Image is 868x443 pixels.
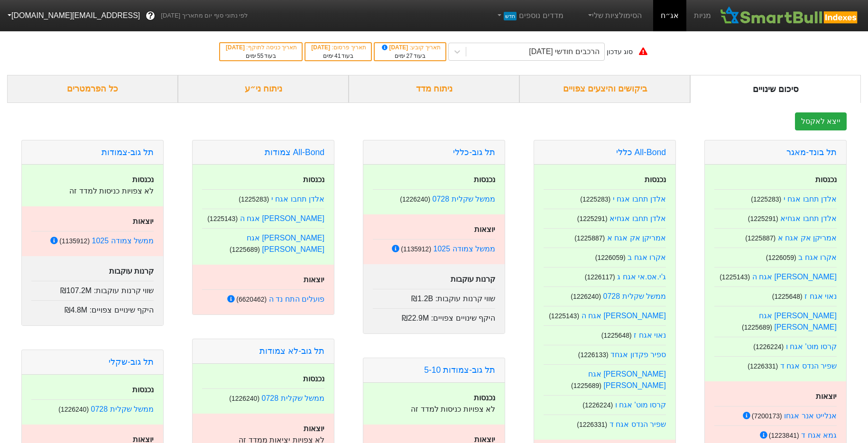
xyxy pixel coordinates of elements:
strong: נכנסות [132,175,154,184]
div: היקף שינויים צפויים : [31,300,154,316]
a: הסימולציות שלי [582,6,646,25]
div: היקף שינויים צפויים : [373,308,495,324]
img: SmartBull [719,6,860,25]
small: ( 1226224 ) [582,401,613,409]
a: ממשל שקלית 0728 [91,405,154,413]
a: ממשל שקלית 0728 [262,394,324,402]
small: ( 1225283 ) [751,195,781,203]
strong: נכנסות [815,175,837,184]
a: [PERSON_NAME] אגח [PERSON_NAME] [247,234,324,253]
a: אקרו אגח ב [798,253,837,261]
small: ( 1135912 ) [59,237,90,245]
div: תאריך כניסה לתוקף : [225,43,297,52]
small: ( 1225291 ) [577,215,608,222]
span: [DATE] [226,44,246,51]
span: ₪22.9M [402,314,429,322]
a: תל גוב-שקלי [109,357,154,367]
p: לא צפויות כניסות למדד זה [31,185,154,197]
a: תל גוב-צמודות 5-10 [424,365,495,375]
small: ( 1225291 ) [748,215,778,222]
span: 55 [257,53,263,59]
a: [PERSON_NAME] אגח [PERSON_NAME] [759,312,837,331]
small: ( 1226059 ) [595,254,626,261]
strong: יוצאות [304,276,324,284]
a: ממשל צמודה 1025 [434,245,495,253]
div: שווי קרנות עוקבות : [31,281,154,296]
small: ( 1223841 ) [769,432,799,439]
a: שפיר הנדס אגח ד [609,420,666,428]
small: ( 1225143 ) [207,215,238,222]
a: אלדן תחבו אגח י [613,195,666,203]
small: ( 1225689 ) [571,382,601,389]
span: חדש [504,12,517,20]
button: ייצא לאקסל [795,112,847,130]
a: תל גוב-צמודות [102,148,154,157]
div: ניתוח ני״ע [178,75,349,103]
a: אמריקן אק אגח א [607,234,666,242]
a: תל גוב-כללי [453,148,495,157]
strong: יוצאות [474,225,495,233]
small: ( 1226240 ) [58,406,89,413]
a: All-Bond צמודות [265,148,324,157]
div: סוג עדכון [607,47,633,57]
span: 41 [334,53,341,59]
strong: נכנסות [474,394,495,402]
a: קרסו מוט' אגח ו [615,401,666,409]
div: ניתוח מדד [349,75,519,103]
a: שפיר הנדס אגח ד [780,362,837,370]
small: ( 1226331 ) [577,421,607,428]
a: [PERSON_NAME] אגח [PERSON_NAME] [588,370,666,389]
a: [PERSON_NAME] אגח ה [752,273,837,281]
a: אלדן תחבו אגח י [271,195,324,203]
strong: נכנסות [132,386,154,394]
a: ספיר פקדון אגחד [610,351,666,359]
div: בעוד ימים [379,52,441,60]
a: All-Bond כללי [616,148,666,157]
div: תאריך פרסום : [310,43,366,52]
a: ג'י.אס.אי אגח ג [617,273,666,281]
strong: יוצאות [816,392,837,400]
small: ( 1135912 ) [401,245,431,253]
div: סיכום שינויים [690,75,861,103]
a: אלדן תחבו אגחיא [780,214,837,222]
a: אלדן תחבו אגח י [784,195,837,203]
a: מדדים נוספיםחדש [492,6,567,25]
strong: נכנסות [645,175,666,184]
small: ( 1225143 ) [549,312,579,320]
a: ממשל שקלית 0728 [603,292,666,300]
small: ( 1226331 ) [748,362,778,370]
div: ביקושים והיצעים צפויים [519,75,690,103]
span: 27 [406,53,412,59]
a: גמא אגח ד [801,431,837,439]
small: ( 1225887 ) [574,234,605,242]
a: תל גוב-לא צמודות [259,346,324,356]
a: תל בונד-מאגר [786,148,837,157]
strong: נכנסות [303,175,324,184]
div: תאריך קובע : [379,43,441,52]
small: ( 1225689 ) [230,246,260,253]
a: נאוי אגח ז [804,292,837,300]
span: ? [148,9,153,22]
span: [DATE] [380,44,410,51]
small: ( 1226224 ) [753,343,784,351]
small: ( 1225648 ) [772,293,803,300]
div: כל הפרמטרים [7,75,178,103]
a: אנלייט אנר אגחו [784,412,837,420]
span: ₪107.2M [60,286,92,295]
strong: נכנסות [303,375,324,383]
small: ( 7200173 ) [752,412,782,420]
strong: קרנות עוקבות [451,275,495,283]
strong: קרנות עוקבות [109,267,154,275]
span: [DATE] [311,44,332,51]
small: ( 1225283 ) [580,195,610,203]
a: אקרו אגח ב [628,253,666,261]
small: ( 1226240 ) [229,395,259,402]
div: שווי קרנות עוקבות : [373,289,495,305]
a: אמריקן אק אגח א [778,234,837,242]
strong: נכנסות [474,175,495,184]
small: ( 1225283 ) [239,195,269,203]
strong: יוצאות [304,425,324,433]
a: ממשל שקלית 0728 [433,195,495,203]
strong: יוצאות [133,217,154,225]
small: ( 1226133 ) [578,351,609,359]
